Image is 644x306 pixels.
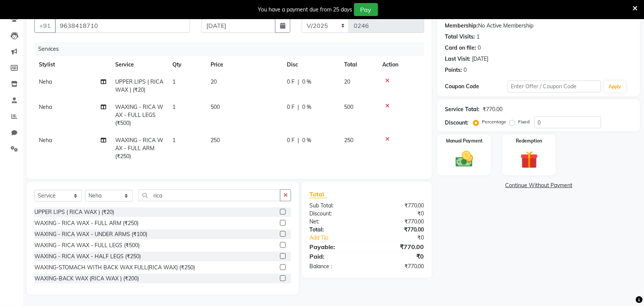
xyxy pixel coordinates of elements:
a: Continue Without Payment [439,181,639,189]
div: ₹770.00 [367,262,430,270]
div: 0 [464,66,467,74]
div: ₹0 [377,234,430,242]
th: Stylist [34,56,111,73]
span: WAXING - RICA WAX - FULL ARM (₹250) [115,137,163,160]
span: 0 % [302,78,311,86]
div: Discount: [445,119,469,127]
span: Total [309,190,327,198]
span: | [298,103,299,111]
span: 500 [211,104,220,110]
div: Payable: [304,242,367,251]
input: Search by Name/Mobile/Email/Code [55,18,190,33]
span: 0 F [287,136,295,144]
button: Apply [604,81,626,92]
div: Service Total: [445,105,480,113]
span: 500 [344,104,353,110]
div: 1 [477,33,480,41]
input: Search or Scan [138,189,280,201]
div: Membership: [445,22,478,30]
div: Paid: [304,252,367,261]
div: WAXING-STOMACH WITH BACK WAX FULL(RICA WAX) (₹250) [34,264,195,272]
div: ₹770.00 [367,202,430,210]
a: Add Tip [304,234,377,242]
div: WAXING - RICA WAX - UNDER ARMS (₹100) [34,230,147,238]
button: Pay [354,3,378,16]
div: ₹770.00 [483,105,503,113]
span: 1 [172,78,175,85]
span: 0 F [287,103,295,111]
div: [DATE] [472,55,489,63]
img: _gift.svg [515,149,544,171]
span: 0 F [287,78,295,86]
div: Points: [445,66,462,74]
div: WAXING - RICA WAX - FULL LEGS (₹500) [34,241,140,249]
div: WAXING - RICA WAX - HALF LEGS (₹250) [34,253,141,261]
span: 250 [344,137,353,144]
span: UPPER LIPS ( RICA WAX ) (₹20) [115,78,163,93]
label: Redemption [516,138,543,144]
th: Action [378,56,424,73]
th: Qty [168,56,206,73]
div: Services [35,42,430,56]
div: 0 [478,44,481,52]
th: Price [206,56,282,73]
div: Coupon Code [445,83,508,91]
th: Service [111,56,168,73]
div: Sub Total: [304,202,367,210]
span: 250 [211,137,220,144]
div: Total Visits: [445,33,475,41]
div: ₹770.00 [367,226,430,234]
div: ₹770.00 [367,242,430,251]
span: | [298,78,299,86]
label: Percentage [482,118,507,125]
span: 0 % [302,103,311,111]
div: Total: [304,226,367,234]
div: Last Visit: [445,55,471,63]
div: No Active Membership [445,22,633,30]
input: Enter Offer / Coupon Code [508,81,601,92]
label: Fixed [518,118,530,125]
label: Manual Payment [446,138,483,144]
div: Balance : [304,262,367,270]
div: WAXING - RICA WAX - FULL ARM (₹250) [34,219,138,227]
span: Neha [39,78,52,85]
img: _cash.svg [450,149,479,169]
span: | [298,136,299,144]
div: Discount: [304,210,367,218]
span: WAXING - RICA WAX - FULL LEGS (₹500) [115,104,163,126]
div: UPPER LIPS ( RICA WAX ) (₹20) [34,208,114,216]
button: +91 [34,18,56,33]
span: 20 [344,78,350,85]
span: 1 [172,104,175,110]
th: Total [340,56,378,73]
div: ₹0 [367,252,430,261]
span: Neha [39,137,52,144]
div: Net: [304,218,367,226]
th: Disc [282,56,340,73]
div: ₹0 [367,210,430,218]
span: Neha [39,104,52,110]
div: ₹770.00 [367,218,430,226]
div: Card on file: [445,44,477,52]
span: 0 % [302,136,311,144]
div: WAXING-BACK WAX (RICA WAX ) (₹200) [34,275,139,283]
span: 20 [211,78,217,85]
div: You have a payment due from 25 days [258,6,353,14]
span: 1 [172,137,175,144]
